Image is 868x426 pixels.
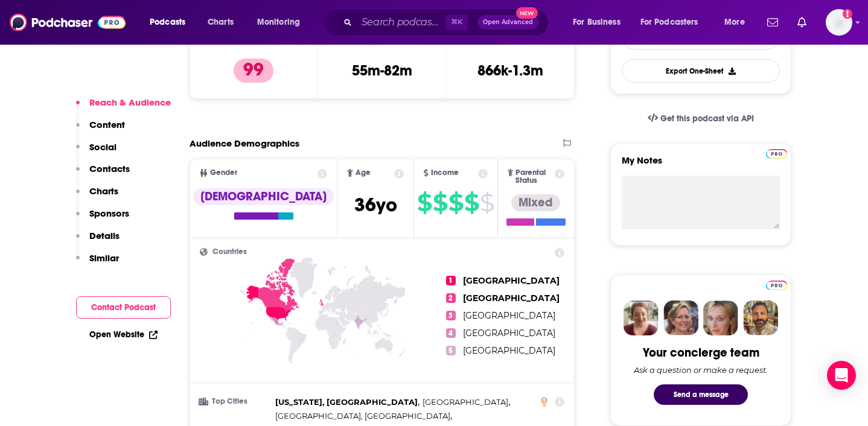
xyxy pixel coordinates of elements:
span: Gender [210,169,237,177]
div: Mixed [511,194,560,211]
span: Parental Status [515,169,552,185]
span: 2 [446,293,456,303]
div: Ask a question or make a request. [634,365,768,375]
span: , [423,395,510,409]
img: Podchaser Pro [766,281,787,290]
h2: Audience Demographics [190,138,299,149]
span: 1 [446,276,456,285]
p: Charts [89,185,118,197]
span: For Podcasters [640,14,698,31]
span: 5 [446,346,456,355]
p: Content [89,119,125,130]
p: Reach & Audience [89,97,171,108]
button: Similar [76,252,119,275]
a: Open Website [89,329,158,340]
span: 36 yo [354,193,397,217]
a: Show notifications dropdown [793,12,811,33]
button: Reach & Audience [76,97,171,119]
span: $ [480,193,494,212]
span: More [724,14,745,31]
p: Details [89,230,120,241]
button: Contact Podcast [76,296,171,319]
button: Export One-Sheet [622,59,780,83]
div: Search podcasts, credits, & more... [335,8,560,36]
button: open menu [564,13,636,32]
span: Monitoring [257,14,300,31]
span: Income [431,169,459,177]
a: Pro website [766,147,787,159]
span: Logged in as dkcsports [826,9,852,36]
h3: Top Cities [200,398,270,405]
img: Jon Profile [743,300,778,335]
div: Your concierge team [643,345,759,360]
button: Show profile menu [826,9,852,36]
input: Search podcasts, credits, & more... [357,13,445,32]
span: [GEOGRAPHIC_DATA] [423,397,508,407]
button: Sponsors [76,208,129,230]
button: Social [76,141,116,164]
span: Podcasts [150,14,185,31]
svg: Add a profile image [843,9,852,19]
span: , [275,395,420,409]
img: Podchaser - Follow, Share and Rate Podcasts [10,11,126,34]
span: Get this podcast via API [660,113,754,124]
span: ⌘ K [445,14,468,30]
p: Contacts [89,163,130,174]
span: $ [433,193,447,212]
button: Contacts [76,163,130,185]
span: [GEOGRAPHIC_DATA] [463,328,555,339]
span: $ [417,193,432,212]
button: Details [76,230,120,252]
span: , [275,409,452,423]
span: [GEOGRAPHIC_DATA] [463,293,560,304]
p: Similar [89,252,119,264]
button: open menu [633,13,716,32]
h3: 866k-1.3m [477,62,543,80]
button: open menu [141,13,201,32]
p: 99 [234,59,273,83]
span: [GEOGRAPHIC_DATA] [463,310,555,321]
span: 4 [446,328,456,338]
span: 3 [446,311,456,320]
span: Countries [212,248,247,256]
a: Pro website [766,279,787,290]
span: [GEOGRAPHIC_DATA] [463,345,555,356]
button: Send a message [654,384,748,405]
span: [GEOGRAPHIC_DATA], [GEOGRAPHIC_DATA] [275,411,450,421]
img: User Profile [826,9,852,36]
span: Age [356,169,371,177]
p: Social [89,141,116,153]
a: Show notifications dropdown [762,12,783,33]
label: My Notes [622,154,780,176]
div: [DEMOGRAPHIC_DATA] [193,188,334,205]
h3: 55m-82m [352,62,412,80]
span: [US_STATE], [GEOGRAPHIC_DATA] [275,397,418,407]
button: open menu [716,13,760,32]
span: Charts [208,14,234,31]
a: Get this podcast via API [638,104,764,133]
a: Charts [200,13,241,32]
span: Open Advanced [483,19,533,25]
button: Open AdvancedNew [477,15,538,30]
button: Content [76,119,125,141]
span: For Business [573,14,621,31]
span: [GEOGRAPHIC_DATA] [463,275,560,286]
button: Charts [76,185,118,208]
img: Podchaser Pro [766,149,787,159]
span: $ [448,193,463,212]
img: Jules Profile [703,300,738,335]
img: Barbara Profile [663,300,698,335]
img: Sydney Profile [624,300,659,335]
button: open menu [249,13,316,32]
span: New [516,7,538,19]
div: Open Intercom Messenger [827,361,856,390]
p: Sponsors [89,208,129,219]
span: $ [464,193,479,212]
